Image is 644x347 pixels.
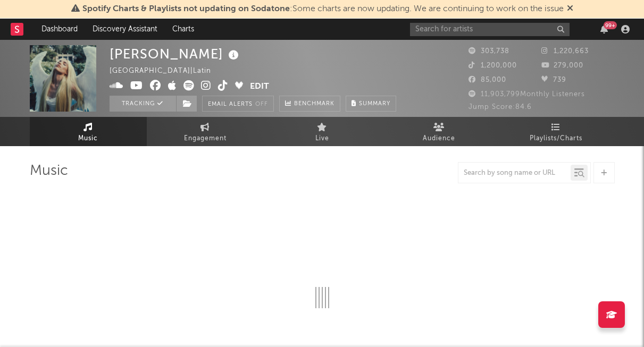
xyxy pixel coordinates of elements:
[82,5,564,13] span: : Some charts are now updating. We are continuing to work on the issue
[184,132,227,145] span: Engagement
[469,48,509,55] span: 303,738
[82,5,290,13] span: Spotify Charts & Playlists not updating on Sodatone
[165,19,202,40] a: Charts
[381,117,498,146] a: Audience
[34,19,85,40] a: Dashboard
[30,117,147,146] a: Music
[346,96,396,112] button: Summary
[255,101,268,107] em: Off
[458,169,571,177] input: Search by song name or URL
[250,80,269,94] button: Edit
[423,132,455,145] span: Audience
[110,45,241,63] div: [PERSON_NAME]
[315,132,329,145] span: Live
[498,117,615,146] a: Playlists/Charts
[567,5,573,13] span: Dismiss
[469,104,532,111] span: Jump Score: 84.6
[469,91,585,98] span: 11,903,799 Monthly Listeners
[604,21,617,29] div: 99 +
[359,101,390,107] span: Summary
[294,98,334,111] span: Benchmark
[279,96,340,112] a: Benchmark
[541,77,566,83] span: 739
[600,25,608,33] button: 99+
[541,48,589,55] span: 1,220,663
[147,117,264,146] a: Engagement
[264,117,381,146] a: Live
[541,62,583,69] span: 279,000
[202,96,274,112] button: Email AlertsOff
[78,132,98,145] span: Music
[110,65,223,78] div: [GEOGRAPHIC_DATA] | Latin
[469,77,506,83] span: 85,000
[85,19,165,40] a: Discovery Assistant
[469,62,517,69] span: 1,200,000
[110,96,176,112] button: Tracking
[410,23,570,36] input: Search for artists
[530,132,582,145] span: Playlists/Charts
